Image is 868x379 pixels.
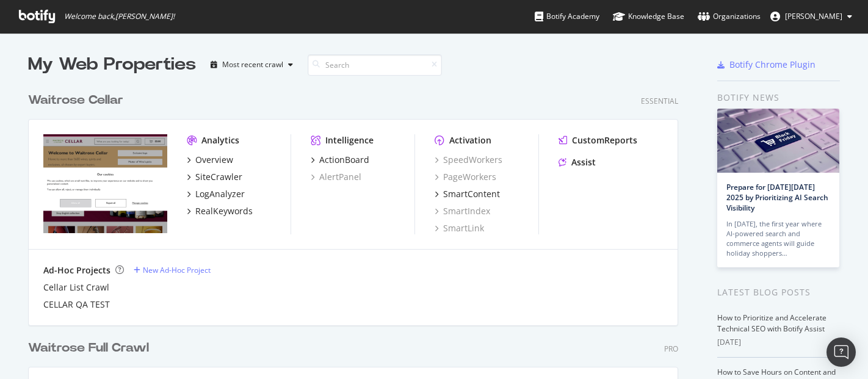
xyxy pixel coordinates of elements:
div: Botify Chrome Plugin [729,59,816,71]
a: SmartIndex [435,205,490,217]
div: Most recent crawl [222,61,283,68]
div: [DATE] [717,337,840,348]
div: Latest Blog Posts [717,286,840,299]
a: Waitrose Cellar [28,92,128,109]
a: SiteCrawler [187,171,242,183]
div: Pro [664,344,678,354]
div: Ad-Hoc Projects [43,264,110,276]
a: Assist [559,156,596,168]
div: Botify news [717,91,840,104]
a: Prepare for [DATE][DATE] 2025 by Prioritizing AI Search Visibility [726,182,828,213]
div: Organizations [698,10,761,23]
div: Assist [571,156,596,168]
a: AlertPanel [311,171,361,183]
div: Analytics [201,134,239,146]
a: SmartContent [435,188,500,200]
div: New Ad-Hoc Project [143,265,211,275]
a: How to Prioritize and Accelerate Technical SEO with Botify Assist [717,312,826,334]
a: ActionBoard [311,154,369,166]
a: SmartLink [435,222,484,234]
a: Botify Chrome Plugin [717,59,816,71]
a: RealKeywords [187,205,253,217]
a: Cellar List Crawl [43,281,109,294]
span: Sinead Pounder [785,11,842,21]
a: SpeedWorkers [435,154,502,166]
div: RealKeywords [195,205,253,217]
div: SmartContent [443,188,500,200]
div: Knowledge Base [613,10,684,23]
img: Prepare for Black Friday 2025 by Prioritizing AI Search Visibility [717,109,839,173]
div: Essential [641,96,678,106]
div: Botify Academy [535,10,599,23]
a: CustomReports [559,134,637,146]
div: Overview [195,154,233,166]
div: LogAnalyzer [195,188,245,200]
div: In [DATE], the first year where AI-powered search and commerce agents will guide holiday shoppers… [726,219,830,258]
div: Open Intercom Messenger [826,337,856,367]
div: Activation [449,134,491,146]
button: Most recent crawl [206,55,298,74]
div: Intelligence [325,134,374,146]
div: My Web Properties [28,52,196,77]
button: [PERSON_NAME] [761,7,862,26]
a: PageWorkers [435,171,496,183]
span: Welcome back, [PERSON_NAME] ! [64,12,175,21]
div: CustomReports [572,134,637,146]
img: waitrosecellar.com [43,134,167,233]
a: CELLAR QA TEST [43,298,110,311]
div: ActionBoard [319,154,369,166]
a: LogAnalyzer [187,188,245,200]
a: Waitrose Full Crawl [28,339,154,357]
div: Waitrose Full Crawl [28,339,149,357]
input: Search [308,54,442,76]
a: New Ad-Hoc Project [134,265,211,275]
div: SiteCrawler [195,171,242,183]
a: Overview [187,154,233,166]
div: Waitrose Cellar [28,92,123,109]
